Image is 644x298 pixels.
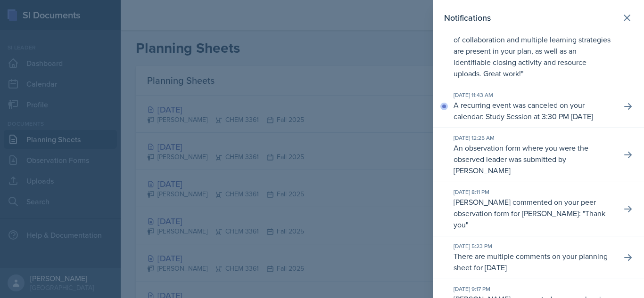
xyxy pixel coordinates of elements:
p: There are multiple comments on your planning sheet for [DATE] [454,250,614,273]
div: [DATE] 9:17 PM [454,285,614,293]
div: [DATE] 5:23 PM [454,242,614,250]
div: [DATE] 11:43 AM [454,91,614,99]
div: [DATE] 12:25 AM [454,134,614,142]
p: [PERSON_NAME] commented on your peer observation form for [PERSON_NAME]: " " [454,196,614,230]
p: A recurring event was canceled on your calendar: Study Session at 3:30 PM [DATE] [454,99,614,122]
p: An observation form where you were the observed leader was submitted by [PERSON_NAME] [454,142,614,176]
h2: Notifications [444,11,491,24]
div: [DATE] 8:11 PM [454,188,614,196]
